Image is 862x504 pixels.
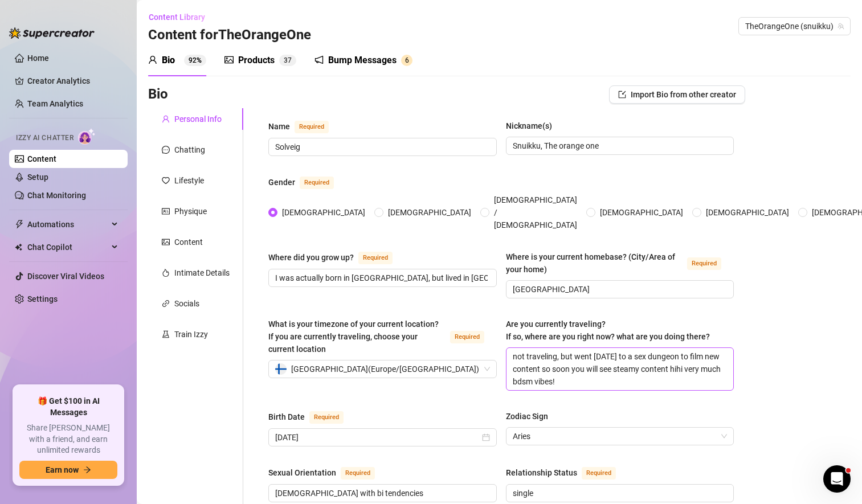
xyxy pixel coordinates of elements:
div: Socials [174,297,199,310]
span: Content Library [149,13,205,22]
span: Earn now [46,465,79,474]
input: Nickname(s) [513,140,725,152]
span: [DEMOGRAPHIC_DATA] [701,206,794,219]
div: Intimate Details [174,267,230,279]
img: logo-BBDzfeDw.svg [9,27,95,39]
span: Import Bio from other creator [631,90,736,99]
label: Where is your current homebase? (City/Area of your home) [506,251,734,276]
div: Birth Date [268,411,305,423]
div: Name [268,120,290,133]
span: Required [687,257,721,270]
span: user [148,55,157,64]
span: fire [162,269,170,277]
span: [GEOGRAPHIC_DATA] ( Europe/[GEOGRAPHIC_DATA] ) [291,360,479,378]
div: Where is your current homebase? (City/Area of your home) [506,251,683,276]
label: Nickname(s) [506,120,560,132]
input: Where did you grow up? [275,272,488,284]
span: idcard [162,207,170,215]
span: Required [300,177,334,189]
div: Relationship Status [506,466,577,479]
span: Required [582,467,616,480]
span: heart [162,177,170,185]
label: Name [268,120,341,133]
span: [DEMOGRAPHIC_DATA] [383,206,476,219]
div: Nickname(s) [506,120,552,132]
sup: 6 [401,55,412,66]
label: Gender [268,175,346,189]
span: picture [162,238,170,246]
sup: 37 [279,55,296,66]
span: picture [224,55,234,64]
input: Birth Date [275,431,480,444]
h3: Bio [148,85,168,104]
span: Aries [513,428,728,445]
iframe: Intercom live chat [823,465,851,493]
img: AI Chatter [78,128,96,145]
img: Chat Copilot [15,243,22,251]
span: 7 [288,56,292,64]
span: link [162,300,170,308]
label: Zodiac Sign [506,410,556,423]
a: Creator Analytics [27,72,119,90]
span: user [162,115,170,123]
span: [DEMOGRAPHIC_DATA] [277,206,370,219]
button: Content Library [148,8,214,26]
span: [DEMOGRAPHIC_DATA] [595,206,688,219]
a: Team Analytics [27,99,83,108]
label: Birth Date [268,410,356,424]
input: Sexual Orientation [275,487,488,499]
div: Train Izzy [174,328,208,341]
span: 6 [405,56,409,64]
a: Settings [27,294,58,304]
span: Share [PERSON_NAME] with a friend, and earn unlimited rewards [19,423,117,456]
span: 🎁 Get $100 in AI Messages [19,396,117,418]
div: Where did you grow up? [268,251,354,264]
div: Products [238,54,275,67]
h3: Content for TheOrangeOne [148,26,311,44]
div: Bump Messages [328,54,397,67]
span: Required [450,331,484,343]
div: Lifestyle [174,174,204,187]
span: Required [309,411,344,424]
div: Physique [174,205,207,218]
a: Home [27,54,49,63]
span: Required [295,121,329,133]
label: Relationship Status [506,466,628,480]
div: Personal Info [174,113,222,125]
div: Content [174,236,203,248]
input: Name [275,141,488,153]
input: Relationship Status [513,487,725,499]
span: 3 [284,56,288,64]
span: Izzy AI Chatter [16,133,73,144]
div: Chatting [174,144,205,156]
label: Where did you grow up? [268,251,405,264]
div: Bio [162,54,175,67]
span: arrow-right [83,466,91,474]
span: Automations [27,215,108,233]
span: Are you currently traveling? If so, where are you right now? what are you doing there? [506,319,710,341]
sup: 92% [184,55,206,66]
textarea: not traveling, but went [DATE] to a sex dungeon to film new content so soon you will see steamy c... [506,348,734,390]
a: Discover Viral Videos [27,272,104,281]
span: [DEMOGRAPHIC_DATA] / [DEMOGRAPHIC_DATA] [489,194,582,231]
a: Chat Monitoring [27,191,86,200]
span: Chat Copilot [27,238,108,256]
span: experiment [162,330,170,338]
span: TheOrangeOne (snuikku) [745,18,844,35]
a: Setup [27,173,48,182]
button: Import Bio from other creator [609,85,745,104]
span: thunderbolt [15,220,24,229]
div: Zodiac Sign [506,410,548,423]
img: fi [275,363,287,375]
span: message [162,146,170,154]
span: What is your timezone of your current location? If you are currently traveling, choose your curre... [268,319,439,354]
div: Gender [268,176,295,189]
span: Required [358,252,393,264]
span: import [618,91,626,99]
span: team [838,23,844,30]
label: Sexual Orientation [268,466,387,480]
span: notification [314,55,324,64]
span: Required [341,467,375,480]
button: Earn nowarrow-right [19,461,117,479]
input: Where is your current homebase? (City/Area of your home) [513,283,725,296]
